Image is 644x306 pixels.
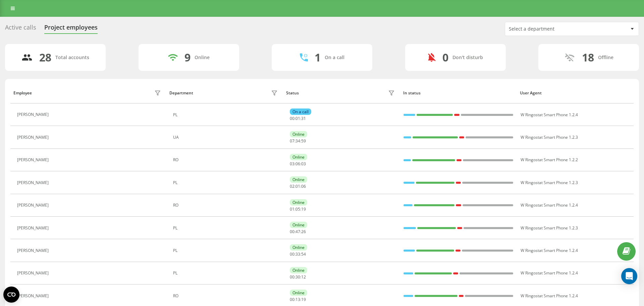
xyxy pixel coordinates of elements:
[173,226,279,230] div: PL
[173,180,279,185] div: PL
[521,248,578,253] span: W Ringostat Smart Phone 1.2.4
[290,139,306,143] div: : :
[39,51,51,64] div: 28
[301,206,306,212] span: 19
[173,158,279,162] div: RO
[17,248,50,253] div: [PERSON_NAME]
[290,176,307,183] div: Online
[173,135,279,140] div: UA
[173,113,279,117] div: PL
[290,206,294,212] span: 01
[296,251,300,257] span: 33
[44,24,98,34] div: Project employees
[290,297,294,302] span: 00
[173,294,279,298] div: RO
[315,51,321,64] div: 1
[17,203,50,208] div: [PERSON_NAME]
[17,294,50,298] div: [PERSON_NAME]
[301,297,306,302] span: 19
[301,229,306,234] span: 26
[290,251,294,257] span: 00
[290,267,307,273] div: Online
[509,26,589,32] div: Select a department
[290,162,306,166] div: : :
[290,274,294,280] span: 00
[442,51,448,64] div: 0
[296,138,300,144] span: 34
[301,183,306,189] span: 06
[325,55,344,60] div: On a call
[13,91,32,95] div: Employee
[169,91,193,95] div: Department
[621,268,637,284] div: Open Intercom Messenger
[521,270,578,276] span: W Ringostat Smart Phone 1.2.4
[296,161,300,167] span: 06
[598,55,613,60] div: Offline
[173,271,279,275] div: PL
[520,91,631,95] div: User Agent
[286,91,299,95] div: Status
[290,229,294,234] span: 00
[296,229,300,234] span: 47
[301,116,306,121] span: 31
[296,116,300,121] span: 01
[290,183,294,189] span: 02
[184,51,191,64] div: 9
[521,180,578,185] span: W Ringostat Smart Phone 1.2.3
[17,135,50,140] div: [PERSON_NAME]
[17,158,50,162] div: [PERSON_NAME]
[296,183,300,189] span: 01
[290,138,294,144] span: 07
[290,207,306,212] div: : :
[5,24,36,34] div: Active calls
[290,229,306,234] div: : :
[582,51,594,64] div: 18
[521,293,578,299] span: W Ringostat Smart Phone 1.2.4
[55,55,89,60] div: Total accounts
[290,184,306,189] div: : :
[17,180,50,185] div: [PERSON_NAME]
[17,226,50,230] div: [PERSON_NAME]
[521,157,578,163] span: W Ringostat Smart Phone 1.2.2
[521,225,578,231] span: W Ringostat Smart Phone 1.2.3
[301,138,306,144] span: 59
[521,202,578,208] span: W Ringostat Smart Phone 1.2.4
[296,297,300,302] span: 13
[290,222,307,228] div: Online
[452,55,483,60] div: Don't disturb
[403,91,514,95] div: In status
[290,161,294,167] span: 03
[195,55,210,60] div: Online
[290,244,307,251] div: Online
[173,248,279,253] div: PL
[521,134,578,140] span: W Ringostat Smart Phone 1.2.3
[290,131,307,137] div: Online
[290,154,307,160] div: Online
[290,275,306,279] div: : :
[3,287,19,303] button: Open CMP widget
[290,290,307,296] div: Online
[173,203,279,208] div: RO
[301,251,306,257] span: 54
[301,274,306,280] span: 12
[301,161,306,167] span: 03
[290,199,307,206] div: Online
[290,116,306,121] div: : :
[290,116,294,121] span: 00
[296,206,300,212] span: 05
[521,112,578,118] span: W Ringostat Smart Phone 1.2.4
[296,274,300,280] span: 30
[17,112,50,117] div: [PERSON_NAME]
[290,252,306,257] div: : :
[17,271,50,275] div: [PERSON_NAME]
[290,297,306,302] div: : :
[290,108,311,115] div: On a call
